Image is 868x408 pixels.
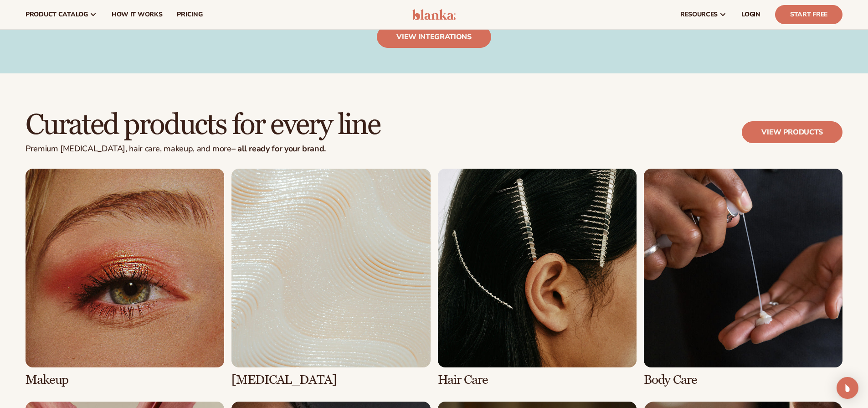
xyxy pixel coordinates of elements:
span: pricing [177,11,202,18]
h3: Body Care [644,373,842,387]
p: Premium [MEDICAL_DATA], hair care, makeup, and more [26,144,380,154]
span: resources [680,11,718,18]
h3: Hair Care [438,373,637,387]
div: 1 / 8 [26,169,224,387]
strong: – all ready for your brand. [231,143,326,154]
h3: Makeup [26,373,224,387]
a: Start Free [775,5,842,24]
span: LOGIN [741,11,760,18]
span: How It Works [112,11,163,18]
div: 2 / 8 [231,169,430,387]
span: product catalog [26,11,88,18]
a: view integrations [377,26,491,48]
a: View products [742,121,842,143]
h3: [MEDICAL_DATA] [231,373,430,387]
div: Open Intercom Messenger [837,377,858,399]
img: logo [412,9,456,20]
div: 4 / 8 [644,169,842,387]
h2: Curated products for every line [26,110,380,140]
div: 3 / 8 [438,169,637,387]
